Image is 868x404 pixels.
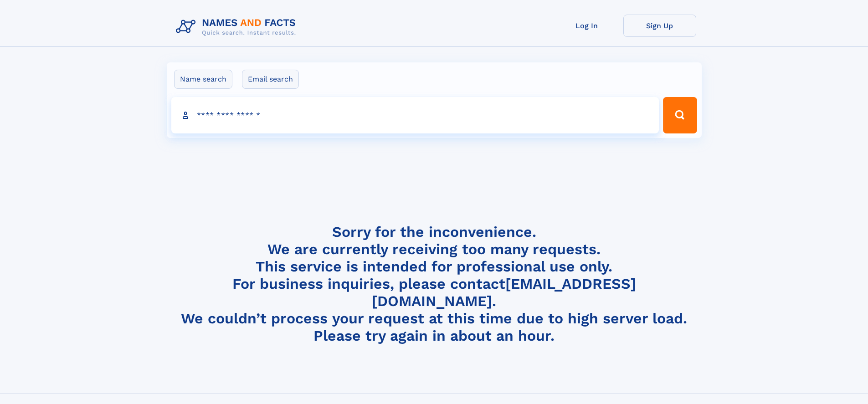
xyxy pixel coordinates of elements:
[242,70,299,89] label: Email search
[174,70,232,89] label: Name search
[663,97,697,133] button: Search Button
[623,15,696,37] a: Sign Up
[171,97,659,133] input: search input
[172,15,303,39] img: Logo Names and Facts
[550,15,623,37] a: Log In
[372,275,636,310] a: [EMAIL_ADDRESS][DOMAIN_NAME]
[172,223,696,345] h4: Sorry for the inconvenience. We are currently receiving too many requests. This service is intend...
